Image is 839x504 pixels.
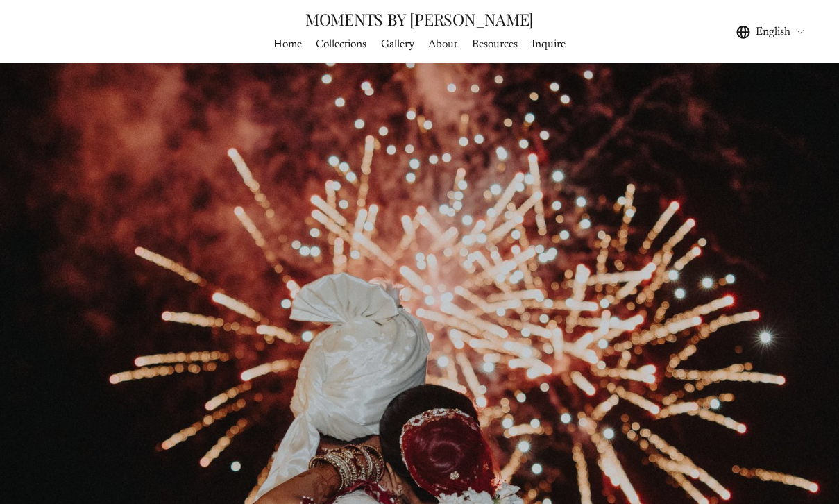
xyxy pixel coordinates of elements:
[305,8,534,30] a: MOMENTS BY [PERSON_NAME]
[472,35,518,54] a: Resources
[756,24,790,40] span: English
[381,35,414,54] a: folder dropdown
[532,35,566,54] a: Inquire
[381,36,414,53] span: Gallery
[316,35,366,54] a: Collections
[273,35,302,54] a: Home
[428,35,457,54] a: About
[736,22,806,41] div: language picker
